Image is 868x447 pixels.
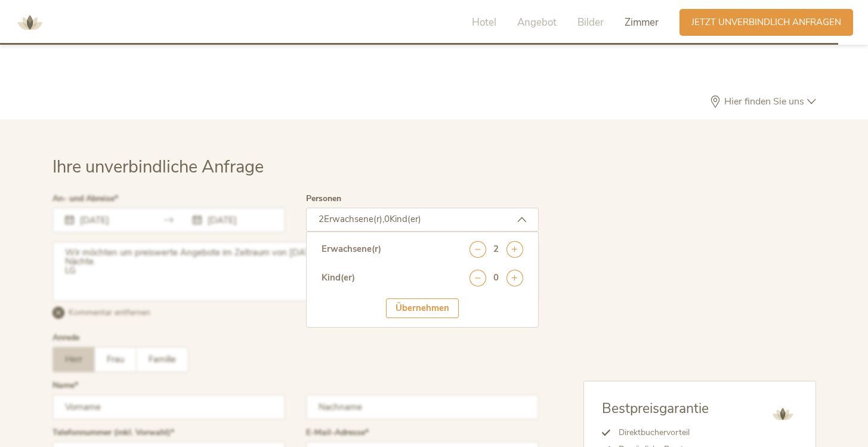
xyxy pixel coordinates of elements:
[324,213,384,225] span: Erwachsene(r),
[493,243,499,255] div: 2
[384,213,390,225] span: 0
[768,399,798,429] img: AMONTI & LUNARIS Wellnessresort
[691,16,841,29] span: Jetzt unverbindlich anfragen
[306,195,341,203] label: Personen
[12,18,48,26] a: AMONTI & LUNARIS Wellnessresort
[610,424,709,441] li: Direktbuchervorteil
[390,213,421,225] span: Kind(er)
[52,155,264,178] span: Ihre unverbindliche Anfrage
[577,16,604,29] span: Bilder
[386,298,459,318] div: Übernehmen
[493,272,499,284] div: 0
[472,16,496,29] span: Hotel
[322,272,355,284] div: Kind(er)
[721,97,807,106] span: Hier finden Sie uns
[625,16,659,29] span: Zimmer
[322,243,381,255] div: Erwachsene(r)
[319,213,324,225] span: 2
[12,5,48,41] img: AMONTI & LUNARIS Wellnessresort
[517,16,557,29] span: Angebot
[602,399,709,418] span: Bestpreisgarantie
